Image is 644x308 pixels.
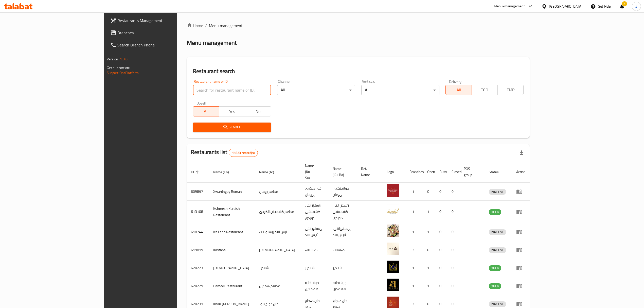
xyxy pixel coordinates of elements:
td: [DEMOGRAPHIC_DATA] [209,259,255,277]
td: مطعم رومان [255,183,301,201]
button: All [445,85,472,95]
div: [GEOGRAPHIC_DATA] [549,4,582,9]
td: 0 [423,241,435,259]
span: Menu management [209,23,243,29]
span: INACTIVE [489,229,506,235]
td: مطعم همديل [255,277,301,295]
td: خواردنگەی ڕۆمان [301,183,329,201]
img: Xwardngay Roman [387,184,399,197]
td: 0 [448,241,460,259]
td: 0 [448,259,460,277]
td: 0 [448,277,460,295]
td: جيشتخانه هه مديل [301,277,329,295]
a: Restaurants Management [106,14,212,27]
button: TGO [472,85,498,95]
div: Menu [516,229,526,235]
td: خواردنگەی ڕۆمان [329,183,357,201]
td: 1 [405,223,423,241]
div: All [277,85,355,95]
td: 0 [423,183,435,201]
div: Menu [516,247,526,253]
td: 0 [448,223,460,241]
img: Ice Land Restaurant [387,225,399,237]
td: 1 [405,277,423,295]
td: شانديز [255,259,301,277]
span: All [195,108,217,115]
td: 1 [423,259,435,277]
div: INACTIVE [489,301,506,307]
td: 1 [423,223,435,241]
span: INACTIVE [489,189,506,195]
span: Ref. Name [361,166,377,178]
td: رێستۆرانتی کشمیشى كوردى [301,201,329,223]
td: 1 [405,201,423,223]
span: POS group [464,166,479,178]
td: 1 [423,201,435,223]
h2: Menu management [187,39,237,47]
th: Open [423,161,435,183]
div: OPEN [489,283,501,289]
nav: breadcrumb [187,23,530,29]
span: 1.0.0 [120,56,128,62]
div: Menu-management [494,3,525,9]
a: Support.OpsPlatform [107,70,139,76]
span: All [448,86,470,94]
span: OPEN [489,265,501,271]
span: 11823 record(s) [229,150,258,155]
a: Branches [106,27,212,39]
div: Menu [516,283,526,289]
td: ايس لاند ريستورانت [255,223,301,241]
img: Hamdel Restaurant [387,279,399,291]
div: Total records count [229,149,258,157]
td: مطعم كشميش الكردي [255,201,301,223]
td: Kshmesh Kurdish Restaurant [209,201,255,223]
span: Search [197,124,267,130]
span: ID [191,169,201,175]
td: 0 [448,183,460,201]
td: Xwardngay Roman [209,183,255,201]
th: Logo [383,161,405,183]
span: No [247,108,269,115]
h2: Restaurants list [191,148,258,157]
span: Get support on: [107,64,130,71]
td: کەستانە [329,241,357,259]
div: All [361,85,439,95]
button: TMP [497,85,524,95]
td: 0 [435,183,448,201]
span: Search Branch Phone [117,42,208,48]
span: Restaurants Management [117,18,208,24]
td: 1 [405,259,423,277]
span: TGO [474,86,496,94]
h2: Restaurant search [193,67,524,75]
span: OPEN [489,283,501,289]
div: Menu [516,189,526,195]
span: Name (Ku-So) [305,163,323,181]
th: Closed [448,161,460,183]
div: Menu [516,209,526,215]
td: 0 [435,277,448,295]
div: Menu [516,265,526,271]
td: رێستۆرانتی کشمیشى كوردى [329,201,357,223]
span: Status [489,169,505,175]
div: INACTIVE [489,247,506,253]
td: Hamdel Restaurant [209,277,255,295]
td: 1 [423,277,435,295]
img: Shandiz [387,261,399,273]
button: All [193,106,219,116]
input: Search for restaurant name or ID.. [193,85,271,95]
button: Search [193,123,271,132]
a: Search Branch Phone [106,39,212,51]
span: INACTIVE [489,247,506,253]
td: 1 [405,183,423,201]
td: 2 [405,241,423,259]
td: شانديز [329,259,357,277]
td: 0 [435,241,448,259]
th: Branches [405,161,423,183]
td: کەستانە [301,241,329,259]
div: Menu [516,301,526,307]
td: 0 [435,201,448,223]
button: Yes [219,106,245,116]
